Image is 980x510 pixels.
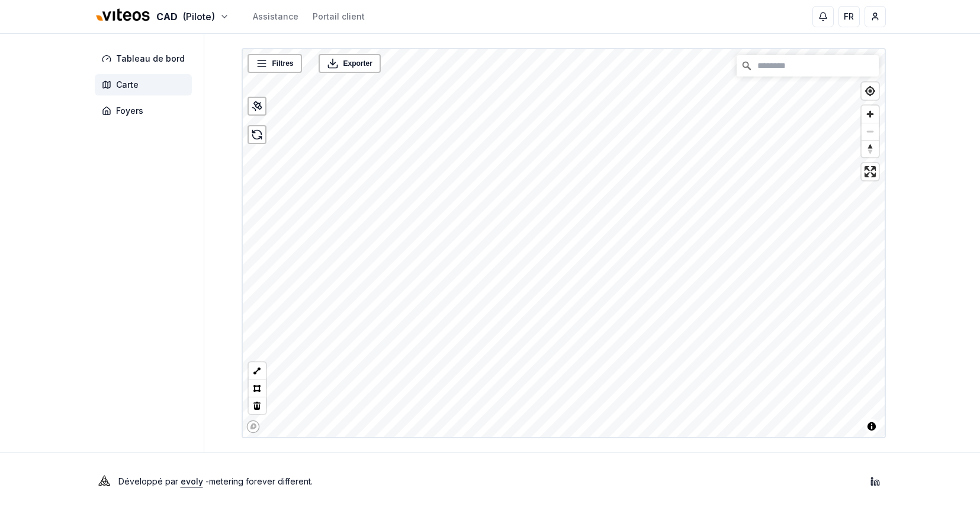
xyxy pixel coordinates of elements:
[243,49,887,439] canvas: Map
[838,6,860,27] button: FR
[343,58,372,69] span: Exporter
[95,4,229,30] button: CAD(Pilote)
[118,473,313,490] p: Développé par - metering forever different .
[862,123,879,140] span: Zoom out
[156,9,178,24] span: CAD
[95,1,152,30] img: Viteos - CAD Logo
[182,9,215,24] span: (Pilote)
[249,380,266,397] button: Polygon tool (p)
[116,105,143,117] span: Foyers
[862,141,879,157] span: Reset bearing to north
[249,362,266,380] button: LineString tool (l)
[181,476,203,486] a: evoly
[862,163,879,180] button: Enter fullscreen
[313,11,365,23] a: Portail client
[95,100,197,122] a: Foyers
[862,106,879,123] button: Zoom in
[862,140,879,157] button: Reset bearing to north
[862,123,879,140] button: Zoom out
[253,11,298,23] a: Assistance
[249,397,266,414] button: Delete
[95,48,197,69] a: Tableau de bord
[116,53,185,65] span: Tableau de bord
[737,55,879,76] input: Chercher
[862,82,879,100] button: Find my location
[272,58,294,69] span: Filtres
[95,472,114,491] img: Evoly Logo
[844,11,854,23] span: FR
[246,420,260,434] a: Mapbox homepage
[95,74,197,95] a: Carte
[865,419,879,434] button: Toggle attribution
[116,79,139,91] span: Carte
